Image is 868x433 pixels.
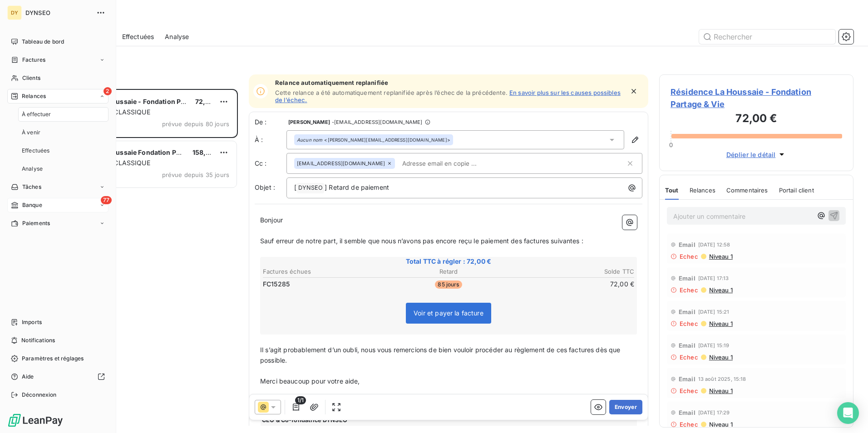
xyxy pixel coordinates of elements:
label: Cc : [255,159,286,168]
span: Commentaires [726,187,768,194]
th: Solde TTC [511,267,635,276]
input: Adresse email en copie ... [399,157,503,170]
img: Logo LeanPay [7,413,64,428]
em: Aucun nom [297,137,322,143]
span: DYNSEO [297,183,324,193]
span: Factures [22,56,45,64]
span: 72,00 € [195,98,220,105]
span: 2 [104,87,112,95]
span: Déconnexion [22,391,57,399]
span: ] Retard de paiement [325,183,389,191]
span: Effectuées [22,147,50,155]
h3: 72,00 € [671,110,842,128]
span: De : [255,118,286,127]
button: Envoyer [609,400,642,414]
span: Niveau 1 [708,387,733,394]
span: FC15285 [263,280,290,289]
span: Banque [22,201,42,209]
span: Imports [22,318,42,326]
span: Email [679,308,695,315]
span: Paramètres et réglages [22,354,84,363]
a: En savoir plus sur les causes possibles de l’échec. [275,89,621,103]
span: Niveau 1 [708,286,733,294]
th: Retard [387,267,510,276]
span: Aide [22,373,34,381]
span: Email [679,275,695,282]
span: Résidence La Houssaie - Fondation Partage & Vie [64,98,218,105]
span: - [EMAIL_ADDRESS][DOMAIN_NAME] [332,119,422,125]
span: Bonjour [260,216,283,224]
span: Objet : [255,183,275,191]
span: Résidence La Houssaie - Fondation Partage & Vie [671,86,842,110]
div: <[PERSON_NAME][EMAIL_ADDRESS][DOMAIN_NAME]> [297,137,450,143]
span: 77 [101,196,112,204]
span: Déplier le détail [726,150,776,159]
span: DYNSEO [25,9,91,16]
span: Echec [680,421,698,428]
span: [DATE] 17:29 [698,410,730,415]
span: [PERSON_NAME] [288,119,330,125]
span: Notifications [21,336,55,344]
td: 72,00 € [511,279,635,289]
span: Effectuées [122,32,154,41]
span: Email [679,409,695,416]
span: Paiements [22,219,50,227]
span: Il s’agit probablement d’un oubli, nous vous remercions de bien vouloir procéder au règlement de ... [260,346,622,364]
span: prévue depuis 80 jours [162,120,229,128]
span: Clients [22,74,40,82]
span: Echec [680,286,698,294]
span: prévue depuis 35 jours [162,171,229,178]
span: Résidence La Houssaie Fondation Partage & Vie [64,148,214,156]
span: [EMAIL_ADDRESS][DOMAIN_NAME] [297,161,385,166]
span: [ [294,183,296,191]
span: [DATE] 15:19 [698,343,730,348]
span: 0 [669,141,673,148]
span: Sauf erreur de notre part, il semble que nous n’avons pas encore reçu le paiement des factures su... [260,237,583,245]
span: Tâches [22,183,41,191]
span: Portail client [779,187,814,194]
span: À venir [22,128,40,137]
span: À effectuer [22,110,51,118]
span: 85 jours [435,280,462,289]
span: Echec [680,320,698,327]
span: Relances [690,187,715,194]
span: Relances [22,92,46,100]
span: Email [679,241,695,248]
span: Echec [680,253,698,260]
a: Aide [7,369,108,384]
span: Tableau de bord [22,38,64,46]
span: Niveau 1 [708,253,733,260]
span: Echec [680,387,698,394]
span: Relance automatiquement replanifiée [275,79,624,86]
span: 158,40 € [192,148,220,156]
div: DY [7,5,22,20]
span: Email [679,342,695,349]
span: Total TTC à régler : 72,00 € [261,257,636,266]
span: Niveau 1 [708,421,733,428]
span: Voir et payer la facture [414,309,483,317]
div: grid [44,89,238,433]
span: Niveau 1 [708,354,733,361]
span: [DATE] 12:58 [698,242,730,247]
span: 1/1 [295,396,306,404]
input: Rechercher [699,30,835,44]
th: Factures échues [262,267,386,276]
span: Analyse [165,32,189,41]
div: Open Intercom Messenger [837,402,859,424]
span: 13 août 2025, 15:18 [698,376,746,382]
span: Merci beaucoup pour votre aide, [260,377,360,385]
span: [DATE] 17:13 [698,276,729,281]
span: Email [679,375,695,383]
span: [DATE] 15:21 [698,309,730,315]
span: Tout [665,187,679,194]
span: Cette relance a été automatiquement replanifiée après l’échec de la précédente. [275,89,508,96]
label: À : [255,135,286,144]
span: Niveau 1 [708,320,733,327]
span: Analyse [22,165,43,173]
button: Déplier le détail [724,149,789,160]
span: Echec [680,354,698,361]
